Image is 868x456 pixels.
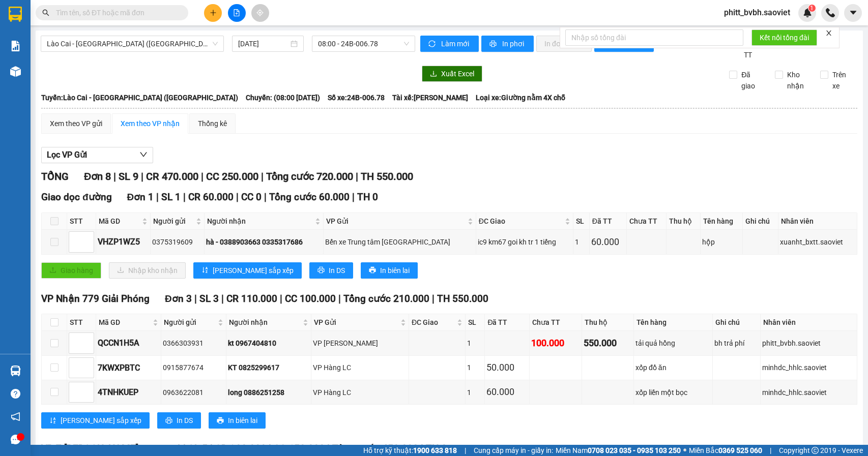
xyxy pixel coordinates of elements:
span: file-add [233,9,240,16]
span: Đơn 8 [84,170,111,183]
span: printer [317,266,325,275]
span: | [264,191,267,203]
div: VP Hàng LC [313,362,407,373]
td: 7KWXPBTC [96,356,161,380]
div: hà - 0388903663 0335317686 [206,236,322,248]
span: 1 [810,5,814,12]
button: printerIn biên lai [209,412,266,429]
span: aim [256,9,264,16]
input: Tìm tên, số ĐT hoặc mã đơn [56,7,176,18]
td: 4TNHKUEP [96,380,161,405]
span: Đơn 3 [165,293,192,305]
td: VP Hàng LC [311,356,409,380]
th: SL [466,314,485,331]
span: CR 60.000 [188,191,234,203]
span: download [430,70,437,78]
div: 1 [467,362,483,373]
span: Tổng cước 60.000 [269,191,350,203]
td: VP Hàng LC [311,380,409,405]
span: Trên xe [828,69,858,92]
span: TH 0 [426,443,447,454]
th: Ghi chú [713,314,761,331]
span: VP Gửi [314,317,398,328]
span: caret-down [849,8,858,17]
span: [PERSON_NAME] sắp xếp [61,415,141,426]
div: KT 0825299617 [228,362,310,373]
span: printer [369,266,376,275]
span: | [421,443,423,454]
div: kt 0967404810 [228,338,310,349]
button: sort-ascending[PERSON_NAME] sắp xếp [41,412,150,429]
button: aim [251,4,269,22]
sup: 1 [808,5,816,12]
span: sort-ascending [49,417,56,425]
div: ic9 km67 goi kh tr 1 tiếng [478,236,571,248]
strong: 0708 023 035 - 0935 103 250 [588,446,681,454]
span: printer [165,417,172,425]
span: Kho nhận [783,69,813,92]
span: | [183,443,186,454]
span: ⚪️ [683,448,686,452]
span: VP 7 [PERSON_NAME] [41,443,138,454]
th: Chưa TT [627,213,667,230]
span: Đơn 4 [154,443,181,454]
button: downloadXuất Excel [422,66,482,82]
div: 1 [467,338,483,349]
span: | [210,443,213,454]
span: In DS [329,265,345,276]
div: 1 [467,387,483,398]
span: Lọc VP Gửi [47,148,87,161]
th: Tên hàng [701,213,743,230]
span: sort-ascending [201,266,209,275]
span: Miền Bắc [689,445,762,456]
span: Xuất Excel [441,68,474,79]
th: Nhân viên [778,213,857,230]
span: Tổng cước 720.000 [266,170,353,183]
th: Đã TT [485,314,530,331]
span: Đơn 1 [127,191,154,203]
span: Số xe: 24B-006.78 [328,92,385,103]
span: ĐC Giao [479,216,563,227]
th: Nhân viên [761,314,857,331]
button: sort-ascending[PERSON_NAME] sắp xếp [193,262,302,279]
span: plus [210,9,217,16]
button: printerIn phơi [481,36,534,52]
input: Nhập số tổng đài [565,29,743,46]
div: xốp đồ ăn [635,362,711,373]
span: Cung cấp máy in - giấy in: [474,445,553,456]
span: In biên lai [380,265,410,276]
img: warehouse-icon [10,66,21,77]
span: Người gửi [153,216,194,227]
span: | [269,443,271,454]
span: Người nhận [229,317,301,328]
th: Tên hàng [634,314,713,331]
span: down [139,150,148,159]
td: QCCN1H5A [96,331,161,355]
div: Xem theo VP nhận [121,118,180,129]
span: TH 0 [357,191,378,203]
span: close [825,29,832,37]
div: 50.000 [486,360,528,375]
button: syncLàm mới [420,36,479,52]
span: Chuyến: (08:00 [DATE]) [246,92,320,103]
span: SL 3 [199,293,219,305]
div: 1 [575,236,588,248]
span: Lào Cai - Hà Nội (Giường) [47,36,218,51]
td: VHZP1WZ5 [96,230,151,254]
span: | [327,443,330,454]
button: caret-down [844,4,862,22]
span: | [183,191,186,203]
span: sync [428,40,437,48]
button: Lọc VP Gửi [41,147,153,163]
span: | [338,293,341,305]
span: [PERSON_NAME] sắp xếp [213,265,294,276]
th: STT [67,314,96,331]
span: | [141,170,143,183]
button: file-add [228,4,246,22]
span: Tài xế: [PERSON_NAME] [392,92,468,103]
button: plus [204,4,222,22]
span: | [261,170,264,183]
input: 15/09/2025 [238,38,288,49]
span: Người nhận [207,216,313,227]
span: | [113,170,116,183]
